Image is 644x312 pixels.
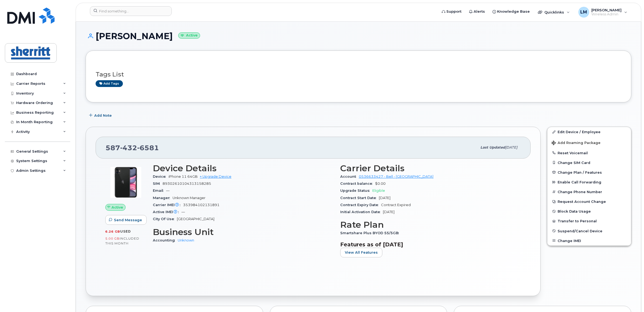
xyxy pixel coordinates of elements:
[178,238,194,242] a: Unknown
[173,196,205,200] span: Unknown Manager
[177,217,214,221] span: [GEOGRAPHIC_DATA]
[178,32,200,39] small: Active
[340,163,521,173] h3: Carrier Details
[547,226,631,236] button: Suspend/Cancel Device
[340,210,383,214] span: Initial Activation Date
[381,203,411,207] span: Contract Expired
[168,175,198,179] span: iPhone 11 64GB
[379,196,390,200] span: [DATE]
[552,141,601,146] span: Add Roaming Package
[383,210,395,214] span: [DATE]
[96,80,123,87] a: Add tags
[153,196,173,200] span: Manager
[359,175,433,179] a: 0536633427 - Bell - [GEOGRAPHIC_DATA]
[547,167,631,177] button: Change Plan / Features
[345,250,378,255] span: View All Features
[340,175,359,179] span: Account
[340,248,382,257] button: View All Features
[166,189,170,193] span: —
[137,144,159,152] span: 6581
[547,158,631,167] button: Change SIM Card
[153,203,183,207] span: Carrier IMEI
[153,210,181,214] span: Active IMEI
[153,189,166,193] span: Email
[110,166,142,199] img: iPhone_11.jpg
[375,182,386,186] span: $0.00
[340,196,379,200] span: Contract Start Date
[105,237,120,240] span: 5.00 GB
[105,230,120,233] span: 6.26 GB
[153,217,177,221] span: City Of Use
[480,145,505,149] span: Last updated
[547,177,631,187] button: Enable Call Forwarding
[183,203,220,207] span: 353984102131891
[153,238,178,242] span: Accounting
[547,197,631,206] button: Request Account Change
[558,229,602,233] span: Suspend/Cancel Device
[547,216,631,226] button: Transfer to Personal
[114,217,142,223] span: Send Message
[372,189,385,193] span: Eligible
[340,182,375,186] span: Contract balance
[547,148,631,158] button: Reset Voicemail
[547,236,631,246] button: Change IMEI
[340,220,521,230] h3: Rate Plan
[153,227,334,237] h3: Business Unit
[547,206,631,216] button: Block Data Usage
[105,215,147,225] button: Send Message
[547,127,631,137] a: Edit Device / Employee
[94,113,112,118] span: Add Note
[120,144,137,152] span: 432
[558,170,602,174] span: Change Plan / Features
[340,203,381,207] span: Contract Expiry Date
[105,236,139,245] span: included this month
[547,137,631,148] button: Add Roaming Package
[181,210,185,214] span: —
[340,189,372,193] span: Upgrade Status
[200,175,231,179] a: + Upgrade Device
[153,182,163,186] span: SIM
[163,182,211,186] span: 89302610104313158285
[153,175,168,179] span: Device
[120,229,131,233] span: used
[153,163,334,173] h3: Device Details
[96,71,621,78] h3: Tags List
[112,205,123,210] span: Active
[558,180,601,184] span: Enable Call Forwarding
[340,241,521,248] h3: Features as of [DATE]
[505,145,517,149] span: [DATE]
[340,231,402,235] span: Smartshare Plus BYOD 55/5GB
[86,110,116,120] button: Add Note
[547,187,631,197] button: Change Phone Number
[86,31,631,41] h1: [PERSON_NAME]
[106,144,159,152] span: 587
